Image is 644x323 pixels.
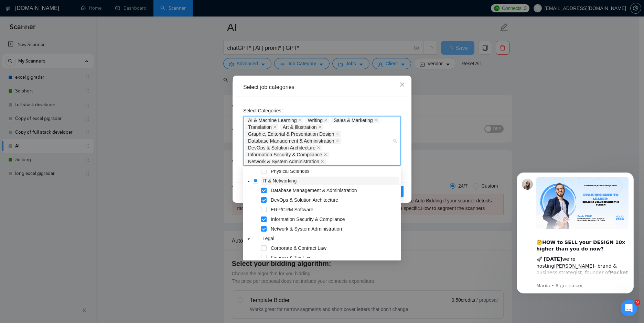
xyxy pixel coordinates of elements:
[269,205,399,214] span: ERP/CRM Software
[245,159,326,164] span: Network & System Administration
[261,177,399,185] span: IT & Networking
[331,118,379,123] span: Sales & Marketing
[298,119,302,122] span: close
[273,125,277,129] span: close
[248,152,322,157] span: Information Security & Compliance
[248,159,319,164] span: Network & System Administration
[245,124,278,130] span: Translation
[283,125,317,130] span: Art & Illustration
[248,145,315,150] span: DevOps & Solution Architecture
[336,139,339,143] span: close
[243,83,401,91] div: Select job categories
[245,152,329,157] span: Information Security & Compliance
[271,207,313,212] span: ERP/CRM Software
[336,132,339,136] span: close
[245,145,322,151] span: DevOps & Solution Architecture
[621,300,637,316] iframe: Intercom live chat
[261,234,399,243] span: Legal
[318,125,322,129] span: close
[393,76,411,94] button: Close
[245,118,303,123] span: AI & Machine Learning
[269,196,399,204] span: DevOps & Solution Architecture
[243,105,286,116] label: Select Categories
[324,153,327,156] span: close
[271,188,357,193] span: Database Management & Administration
[280,124,323,130] span: Art & Illustration
[269,244,399,252] span: Corporate & Contract Law
[269,225,399,233] span: Network & System Administration
[248,138,334,143] span: Database Management & Administration
[399,82,405,87] span: close
[269,215,399,223] span: Information Security & Compliance
[247,180,250,183] span: caret-down
[262,236,274,241] span: Legal
[245,131,341,137] span: Graphic, Editorial & Presentation Design
[327,159,329,164] input: Select Categories
[269,186,399,194] span: Database Management & Administration
[248,132,334,136] span: Graphic, Editorial & Presentation Design
[269,167,399,175] span: Physical Sciences
[374,119,378,122] span: close
[271,226,342,232] span: Network & System Administration
[271,216,345,222] span: Information Security & Compliance
[245,138,341,144] span: Database Management & Administration
[248,125,272,130] span: Translation
[305,118,329,123] span: Writing
[308,118,323,123] span: Writing
[506,164,644,320] iframe: Intercom notifications сообщение
[334,118,373,123] span: Sales & Marketing
[635,300,640,305] span: 9
[262,178,297,183] span: IT & Networking
[248,118,297,123] span: AI & Machine Learning
[271,168,310,174] span: Physical Sciences
[271,197,338,203] span: DevOps & Solution Architecture
[317,146,320,149] span: close
[324,119,328,122] span: close
[271,245,326,251] span: Corporate & Contract Law
[271,255,311,260] span: Finance & Tax Law
[321,160,324,163] span: close
[247,237,250,241] span: caret-down
[269,254,399,262] span: Finance & Tax Law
